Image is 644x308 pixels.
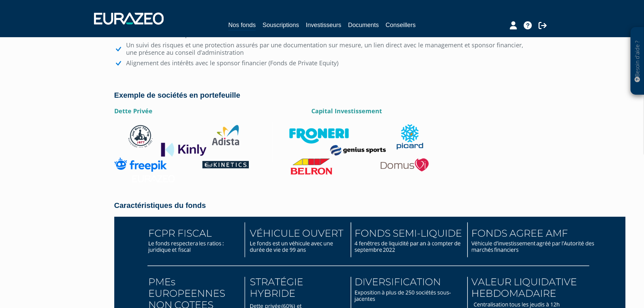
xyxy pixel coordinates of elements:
img: 1732889491-logotype_eurazeo_blanc_rvb.png [94,13,164,25]
li: Alignement des intérêts avec le sponsor financier (Fonds de Private Equity) [114,60,530,67]
a: Conseillers [386,20,416,30]
a: Documents [348,20,379,30]
li: Un suivi des risques et une protection assurés par une documentation sur mesure, un lien direct a... [114,42,530,56]
h4: Caractéristiques du fonds [114,202,530,210]
a: Investisseurs [306,20,341,30]
p: Besoin d'aide ? [634,31,641,92]
h4: Exemple de sociétés en portefeuille [114,91,530,99]
a: Nos fonds [228,20,256,31]
a: Souscriptions [262,20,299,30]
strong: Dette Privée Capital Investissement [114,107,382,115]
